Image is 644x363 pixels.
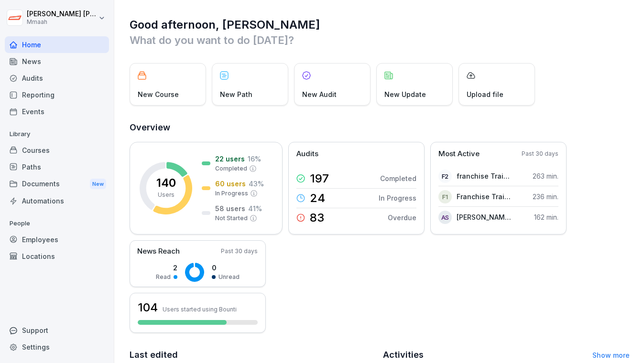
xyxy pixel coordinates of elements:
p: Read [156,273,171,281]
a: Locations [5,248,109,265]
p: 22 users [215,154,245,164]
p: [PERSON_NAME] [PERSON_NAME] [457,212,512,222]
p: 58 users [215,203,245,214]
p: News Reach [137,246,180,257]
a: Show more [592,351,630,359]
p: New Course [138,89,179,99]
h2: Last edited [130,348,376,362]
p: 263 min. [533,171,558,181]
p: Most Active [438,149,480,160]
p: People [5,216,109,231]
p: 140 [156,177,176,189]
h3: 104 [138,299,158,316]
p: What do you want to do [DATE]? [130,32,630,48]
p: Past 30 days [522,149,558,158]
div: Support [5,322,109,339]
p: 41 % [248,203,262,214]
p: New Path [220,89,252,99]
p: Franchise Trainee 1 [457,192,512,202]
a: Settings [5,339,109,355]
p: Upload file [467,89,503,99]
a: Paths [5,159,109,175]
p: Completed [380,173,416,183]
p: 83 [310,212,324,224]
p: 162 min. [534,212,558,222]
div: AS [438,211,452,224]
p: 2 [156,263,177,273]
p: 236 min. [533,192,558,202]
p: [PERSON_NAME] [PERSON_NAME] [27,10,97,18]
p: New Audit [302,89,337,99]
div: New [90,179,106,190]
p: 43 % [249,179,264,189]
div: Documents [5,175,109,193]
p: 60 users [215,179,246,189]
h1: Good afternoon, [PERSON_NAME] [130,17,630,32]
p: Users started using Bounti [163,306,237,313]
h2: Overview [130,121,630,134]
p: Mmaah [27,19,97,25]
p: Library [5,127,109,142]
a: Home [5,36,109,53]
h2: Activities [383,348,424,362]
a: Automations [5,192,109,209]
p: Audits [296,149,318,160]
p: In Progress [379,193,416,203]
p: In Progress [215,189,248,198]
a: Audits [5,70,109,86]
a: Courses [5,142,109,159]
a: Events [5,103,109,120]
p: 0 [212,263,240,273]
p: 197 [310,173,329,184]
p: Not Started [215,214,248,223]
p: Past 30 days [221,247,258,256]
p: Users [158,191,175,199]
a: Employees [5,231,109,248]
p: 24 [310,192,325,204]
a: News [5,53,109,70]
a: DocumentsNew [5,175,109,193]
p: Overdue [388,213,416,223]
p: Unread [218,273,240,281]
div: F1 [438,190,452,203]
p: 16 % [248,154,261,164]
a: Reporting [5,86,109,103]
p: New Update [384,89,426,99]
p: franchise Trainee 2 [457,171,512,181]
p: Completed [215,164,247,173]
div: f2 [438,170,452,183]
